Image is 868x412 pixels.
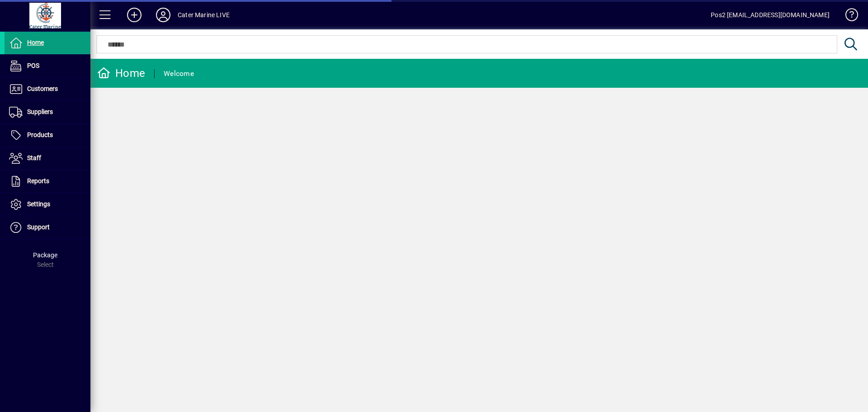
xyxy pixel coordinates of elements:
[27,85,58,92] span: Customers
[839,2,857,31] a: Knowledge Base
[120,7,149,23] button: Add
[5,78,90,100] a: Customers
[5,55,90,77] a: POS
[5,101,90,123] a: Suppliers
[149,7,178,23] button: Profile
[97,66,145,81] div: Home
[27,108,53,115] span: Suppliers
[5,193,90,216] a: Settings
[27,177,49,185] span: Reports
[5,147,90,170] a: Staff
[33,251,57,259] span: Package
[27,62,39,69] span: POS
[5,216,90,239] a: Support
[27,39,44,46] span: Home
[5,170,90,193] a: Reports
[27,154,41,161] span: Staff
[5,124,90,147] a: Products
[178,8,230,22] div: Cater Marine LIVE
[711,8,830,22] div: Pos2 [EMAIL_ADDRESS][DOMAIN_NAME]
[164,66,194,81] div: Welcome
[27,223,50,231] span: Support
[27,131,53,138] span: Products
[27,200,50,208] span: Settings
